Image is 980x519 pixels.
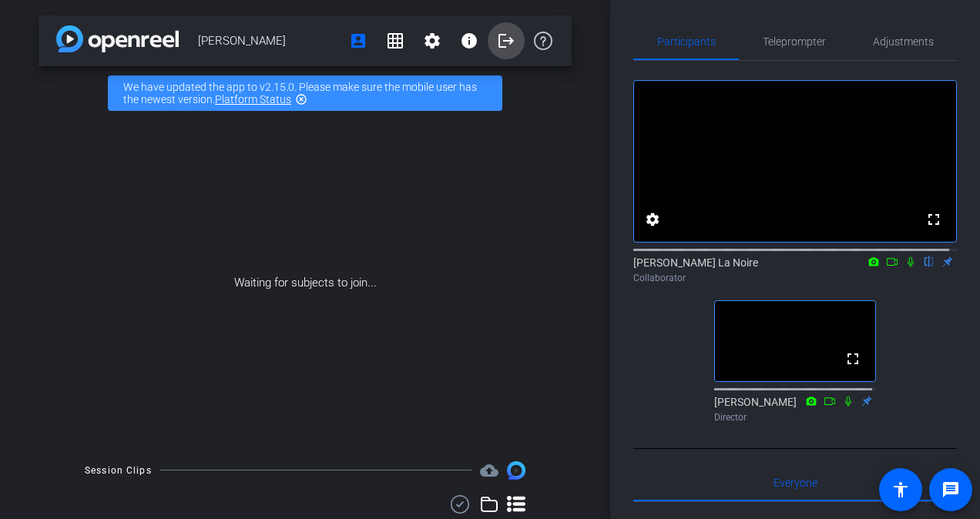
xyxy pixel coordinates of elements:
img: Session clips [507,461,525,480]
div: Collaborator [633,271,957,285]
mat-icon: info [460,32,478,50]
mat-icon: logout [497,32,515,50]
span: Destinations for your clips [480,461,498,480]
span: Everyone [774,477,817,488]
mat-icon: flip [920,254,938,268]
mat-icon: fullscreen [925,210,943,229]
div: Waiting for subjects to join... [39,120,572,446]
span: [PERSON_NAME] [198,25,340,56]
span: Participants [657,36,716,47]
span: Teleprompter [763,36,826,47]
mat-icon: fullscreen [844,350,862,368]
div: [PERSON_NAME] La Noire [633,255,957,285]
div: [PERSON_NAME] [714,394,876,424]
mat-icon: grid_on [386,32,404,50]
mat-icon: settings [423,32,441,50]
mat-icon: settings [643,210,662,229]
mat-icon: highlight_off [295,93,307,105]
div: Session Clips [85,463,152,478]
mat-icon: accessibility [891,480,910,499]
mat-icon: cloud_upload [480,461,498,480]
span: Adjustments [873,36,934,47]
mat-icon: message [941,480,960,499]
a: Platform Status [215,93,291,105]
div: Director [714,410,876,424]
img: app-logo [56,25,179,52]
div: We have updated the app to v2.15.0. Please make sure the mobile user has the newest version. [108,75,502,111]
mat-icon: account_box [349,32,367,50]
